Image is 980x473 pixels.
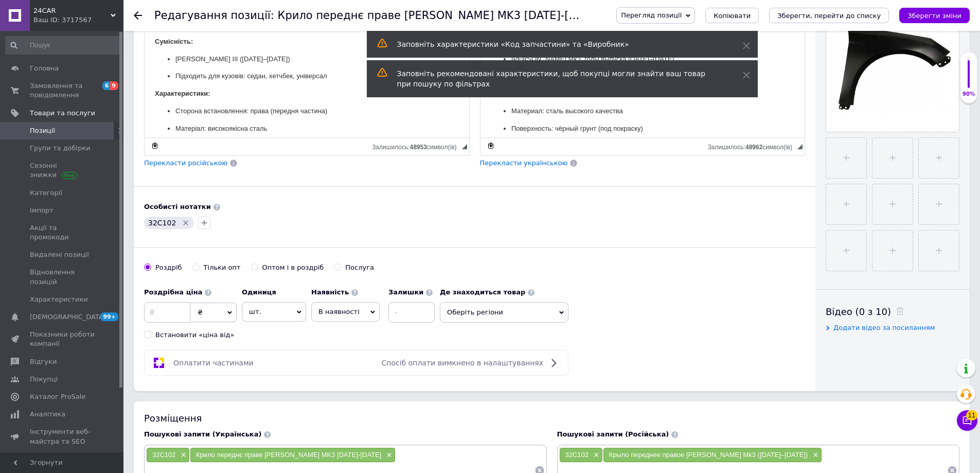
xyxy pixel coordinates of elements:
[179,451,187,460] span: ×
[382,359,543,367] span: Спосіб оплати вимкнено в налаштуваннях
[31,45,294,56] p: [PERSON_NAME] Mk3, годы выпуска [DATE]–[DATE]
[10,11,210,19] strong: Крило переднє праве [PERSON_NAME] MK3 ([DATE]–[DATE])
[134,11,142,20] div: Повернутися назад
[100,312,118,321] span: 99+
[30,188,62,198] span: Категорії
[485,140,496,151] a: Зробити резервну копію зараз
[204,263,241,272] div: Тільки опт
[31,115,294,126] p: Поверхность: чёрный грунт (под покраску)
[30,268,95,286] span: Відновлення позицій
[714,12,751,20] span: Копіювати
[152,451,176,459] span: 32C102
[145,9,469,137] iframe: Редактор, 0FF8DAF5-EDC6-4CDC-B4DE-B81933D46323
[388,288,423,296] b: Залишки
[440,288,525,296] b: Де знаходиться товар
[30,295,88,304] span: Характеристики
[144,159,227,167] span: Перекласти російською
[462,144,467,149] span: Потягніть для зміни розмірів
[196,451,381,459] span: Крило переднє праве [PERSON_NAME] MK3 [DATE]-[DATE]
[262,263,324,272] div: Оптом і в роздріб
[182,219,190,227] svg: Видалити мітку
[31,115,294,126] p: Матеріал: високоякісна сталь
[10,63,66,71] strong: Характеристики:
[155,330,235,340] div: Встановити «ціна від»
[30,427,95,446] span: Інструменти веб-майстра та SEO
[155,263,182,272] div: Роздріб
[10,81,66,89] strong: Характеристики:
[777,12,881,20] i: Зберегти, перейти до списку
[745,144,762,151] span: 48962
[33,15,123,25] div: Ваш ID: 3717567
[30,392,85,401] span: Каталог ProSale
[30,375,58,384] span: Покупці
[148,219,176,227] span: 32C102
[149,140,161,151] a: Зробити резервну копію зараз
[10,10,314,456] body: Редактор, 0FF8DAF5-EDC6-4CDC-B4DE-B81933D46323
[30,330,95,348] span: Показники роботи компанії
[144,203,211,211] b: Особисті нотатки
[960,91,977,98] div: 90%
[30,312,106,322] span: [DEMOGRAPHIC_DATA]
[833,324,935,331] span: Додати відео за посиланням
[705,8,759,23] button: Копіювати
[769,8,889,23] button: Зберегти, перейти до списку
[31,80,294,91] p: Сторона установки: правая (передняя часть)
[609,451,808,459] span: Крыло переднее правое [PERSON_NAME] Mk3 ([DATE]–[DATE])
[384,451,392,460] span: ×
[31,45,294,56] p: [PERSON_NAME] III ([DATE]–[DATE])
[102,81,111,90] span: 6
[144,412,959,425] div: Розміщення
[440,302,568,323] span: Оберіть регіони
[30,161,95,180] span: Сезонні знижки
[31,97,294,108] p: Материал: сталь высокого качества
[242,302,306,322] span: шт.
[242,288,276,296] b: Одиниця
[388,302,435,323] input: -
[30,126,55,135] span: Позиції
[810,451,818,460] span: ×
[31,62,294,73] p: Підходить для кузовів: седан, хетчбек, універсал
[173,359,254,367] span: Оплатити частинами
[899,8,970,23] button: Зберегти зміни
[144,302,190,323] input: 0
[960,51,977,103] div: 90% Якість заповнення
[30,250,89,259] span: Видалені позиції
[826,306,891,317] span: Відео (0 з 10)
[30,109,95,118] span: Товари та послуги
[557,430,669,438] span: Пошукові запити (Російська)
[565,451,589,459] span: 32C102
[957,410,977,431] button: Чат з покупцем11
[409,144,426,151] span: 48953
[966,410,977,421] span: 11
[30,144,91,153] span: Групи та добірки
[397,68,717,89] div: Заповніть рекомендовані характеристики, щоб покупці могли знайти ваш товар при пошуку по фільтрах
[33,6,111,15] span: 24CAR
[621,11,682,19] span: Перегляд позиції
[5,36,121,55] input: Пошук
[311,288,349,296] b: Наявність
[397,39,717,49] div: Заповніть характеристики «Код запчастини» та «Виробник»
[480,159,568,167] span: Перекласти українською
[10,10,314,439] body: Редактор, EA48E7D3-B2A6-4FFE-A3E6-39152E3D323B
[372,141,461,151] div: Кiлькiсть символiв
[30,357,57,366] span: Відгуки
[10,11,218,19] strong: Крыло переднее правое [PERSON_NAME] Mk3 ([DATE]–[DATE])
[30,410,65,419] span: Аналітика
[110,81,118,90] span: 9
[708,141,797,151] div: Кiлькiсть символiв
[30,64,59,73] span: Головна
[198,308,203,316] span: ₴
[31,97,294,108] p: Сторона встановлення: права (передня частина)
[144,288,202,296] b: Роздрібна ціна
[30,206,54,215] span: Імпорт
[591,451,599,460] span: ×
[10,29,65,37] strong: Совместимость:
[154,9,601,22] h1: Редагування позиції: Крило переднє праве Ford Focus MK3 2010-2014
[345,263,374,272] div: Послуга
[907,12,961,20] i: Зберегти зміни
[30,223,95,242] span: Акції та промокоди
[797,144,803,149] span: Потягніть для зміни розмірів
[10,29,48,37] strong: Сумісність:
[30,81,95,100] span: Замовлення та повідомлення
[144,430,261,438] span: Пошукові запити (Українська)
